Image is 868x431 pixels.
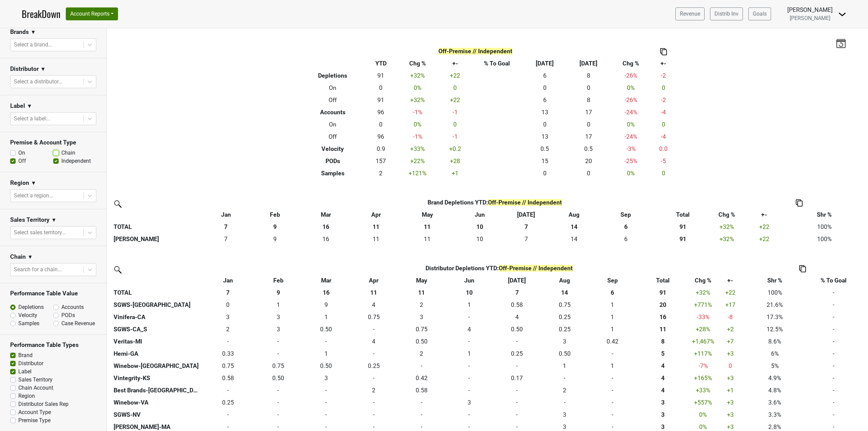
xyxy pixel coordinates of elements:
th: 11.334 [636,323,690,335]
h3: Brands [10,28,29,36]
span: +32% [719,223,734,230]
th: Brand Depletions YTD : [251,196,739,209]
th: 7 [201,287,255,299]
th: Feb: activate to sort column ascending [254,274,302,287]
th: 14 [548,221,600,233]
td: 0 [651,82,675,94]
td: +22 [439,70,471,82]
a: Goals [748,7,771,20]
label: Sales Territory [18,376,53,384]
th: 11 [352,221,400,233]
th: +-: activate to sort column ascending [739,209,789,221]
th: +- [651,57,675,70]
div: 3 [203,313,253,321]
button: Account Reports [66,7,118,20]
div: 1 [447,300,491,309]
td: 1.25 [254,299,302,311]
span: Off-Premise // Independent [499,265,573,272]
td: 0.417 [589,335,636,348]
th: +-: activate to sort column ascending [717,274,744,287]
th: &nbsp;: activate to sort column ascending [112,274,201,287]
td: - [806,323,861,335]
th: 7 [201,221,251,233]
th: Total: activate to sort column ascending [636,274,690,287]
div: 14 [549,235,599,243]
td: 0 [651,167,675,179]
label: On [18,149,25,157]
label: Chain Account [18,384,53,392]
div: 2 [399,300,443,309]
th: Depletions [299,70,366,82]
h3: Chain [10,253,26,260]
div: 3 [399,313,443,321]
td: 21.6% [744,299,806,311]
img: Copy to clipboard [660,48,667,55]
td: 1.25 [445,299,493,311]
th: Chg %: activate to sort column ascending [714,209,739,221]
div: 0.50 [495,325,539,334]
td: 100% [789,233,860,245]
td: 8 [567,70,610,82]
td: 0 [493,335,541,348]
td: 91 [366,94,396,106]
th: May: activate to sort column ascending [400,209,455,221]
td: -26 % [610,70,651,82]
td: - [806,287,861,299]
label: Region [18,392,35,400]
label: Brand [18,351,33,359]
label: PODs [61,311,75,319]
td: -25 % [610,155,651,167]
a: BreakDown [22,7,60,21]
td: 17 [567,106,610,118]
label: Account Type [18,408,51,416]
td: 0 [439,118,471,131]
div: 1 [590,325,634,334]
th: Aug: activate to sort column ascending [548,209,600,221]
td: 13 [523,131,567,143]
th: Aug: activate to sort column ascending [541,274,589,287]
td: 2.5 [201,311,255,323]
div: 6 [602,235,650,243]
div: 1 [256,300,300,309]
td: +22 [439,94,471,106]
td: 0.5 [523,143,567,155]
th: Sep: activate to sort column ascending [600,209,651,221]
td: 0.5 [302,323,350,335]
div: +17 [718,300,742,309]
th: 14 [541,287,589,299]
span: ▼ [31,28,36,36]
th: 15.666 [636,311,690,323]
td: 0 % [396,82,439,94]
th: Apr: activate to sort column ascending [352,209,400,221]
td: 0 % [396,118,439,131]
th: 91 [651,221,714,233]
img: Copy to clipboard [799,265,806,272]
th: Sep: activate to sort column ascending [589,274,636,287]
td: +0.2 [439,143,471,155]
th: Chg % [396,57,439,70]
div: 3 [256,325,300,334]
div: 9 [304,300,348,309]
td: 1.833 [398,299,446,311]
td: -1 [439,131,471,143]
div: 1 [590,313,634,321]
td: 0.75 [541,299,589,311]
td: 0 % [610,118,651,131]
td: 0 [523,118,567,131]
td: 0.25 [541,311,589,323]
td: 8 [567,94,610,106]
th: 7 [505,221,548,233]
td: 5.999 [600,233,651,245]
td: 2.5 [254,323,302,335]
div: 1 [304,313,348,321]
th: 11 [398,287,446,299]
label: Label [18,368,32,376]
th: Off [299,94,366,106]
label: Accounts [61,303,84,311]
td: - [806,311,861,323]
td: 1.083 [589,299,636,311]
th: Off [299,131,366,143]
th: Jul: activate to sort column ascending [493,274,541,287]
th: On [299,118,366,131]
div: - [447,313,491,321]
